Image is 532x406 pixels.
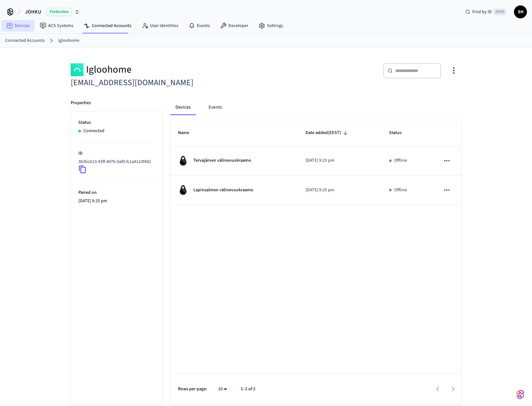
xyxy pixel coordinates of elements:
div: connected account tabs [170,100,461,115]
span: Ctrl K [494,9,506,15]
p: Offline [394,187,407,194]
p: ID [78,150,155,157]
a: Devices [1,20,35,32]
a: Connected Accounts [5,37,45,44]
a: ACS Systems [35,20,78,32]
a: Igloohome [58,37,79,44]
span: Status [389,128,410,138]
p: 1–2 of 2 [241,386,255,392]
a: Settings [253,20,288,32]
p: Rows per page: [178,386,207,392]
div: 10 [215,384,230,394]
p: Tervajärven välinevuokraamo [193,157,251,164]
a: Events [183,20,215,32]
span: SH [515,6,526,18]
span: Name [178,128,198,138]
p: Properties [71,100,91,106]
img: igloohome_igke [178,156,188,166]
span: Production [46,8,72,16]
a: Connected Accounts [78,20,137,32]
p: [DATE] 9:25 pm [306,187,374,194]
p: [DATE] 9:25 pm [78,198,155,204]
p: 363bcb13-43ff-487b-9af0-fc1a8110f482 [78,158,151,165]
a: Developer [215,20,253,32]
img: igloohome_logo [71,63,84,76]
p: Connected [84,128,104,134]
p: [DATE] 9:25 pm [306,157,374,164]
div: Igloohome [71,63,262,76]
span: Find by ID [472,9,492,15]
span: JOHKU [25,8,41,16]
button: Events [203,100,227,115]
table: sticky table [170,120,461,205]
button: SH [514,5,527,18]
p: Status [78,119,155,126]
img: igloohome_igke [178,185,188,195]
h6: [EMAIL_ADDRESS][DOMAIN_NAME] [71,76,262,89]
div: Find by IDCtrl K [460,6,511,18]
p: Paired on [78,189,155,196]
a: User Identities [137,20,183,32]
span: Date added(EEST) [306,128,350,138]
button: Devices [170,100,196,115]
p: Lapinsalmen välinevuokraamo [193,187,253,194]
p: Offline [394,157,407,164]
img: SeamLogoGradient.69752ec5.svg [517,389,524,400]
